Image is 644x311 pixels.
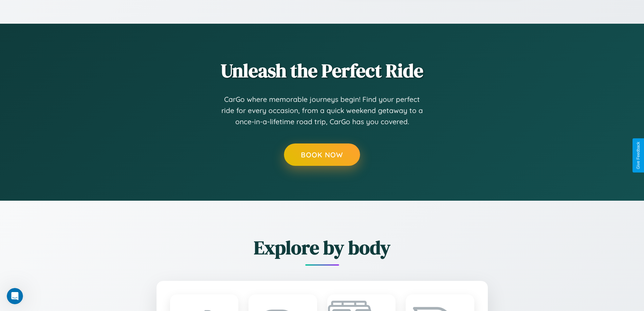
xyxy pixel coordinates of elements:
[119,58,525,84] h2: Unleash the Perfect Ride
[284,143,360,166] button: Book Now
[119,235,525,261] h2: Explore by body
[7,288,23,304] iframe: Intercom live chat
[636,142,641,169] div: Give Feedback
[221,94,424,128] p: CarGo where memorable journeys begin! Find your perfect ride for every occasion, from a quick wee...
